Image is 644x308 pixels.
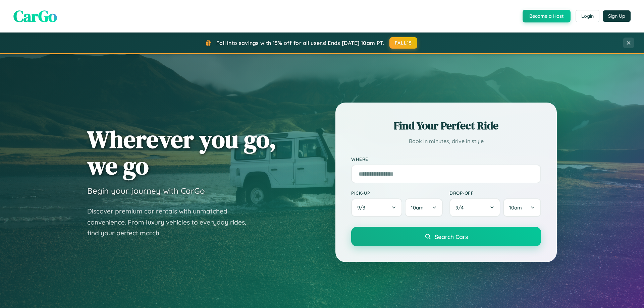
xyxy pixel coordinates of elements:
[87,206,255,239] p: Discover premium car rentals with unmatched convenience. From luxury vehicles to everyday rides, ...
[389,37,418,49] button: FALL15
[351,118,541,133] h2: Find Your Perfect Ride
[411,204,424,211] span: 10am
[351,136,541,146] p: Book in minutes, drive in style
[435,233,468,240] span: Search Cars
[351,190,443,196] label: Pick-up
[509,204,522,211] span: 10am
[576,10,599,22] button: Login
[87,186,205,196] h3: Begin your journey with CarGo
[351,198,402,217] button: 9/3
[357,204,369,211] span: 9 / 3
[216,40,384,46] span: Fall into savings with 15% off for all users! Ends [DATE] 10am PT.
[503,198,541,217] button: 10am
[13,5,57,27] span: CarGo
[449,198,500,217] button: 9/4
[523,10,571,22] button: Become a Host
[455,204,467,211] span: 9 / 4
[351,227,541,246] button: Search Cars
[405,198,443,217] button: 10am
[603,10,631,22] button: Sign Up
[449,190,541,196] label: Drop-off
[87,126,276,179] h1: Wherever you go, we go
[351,156,541,162] label: Where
